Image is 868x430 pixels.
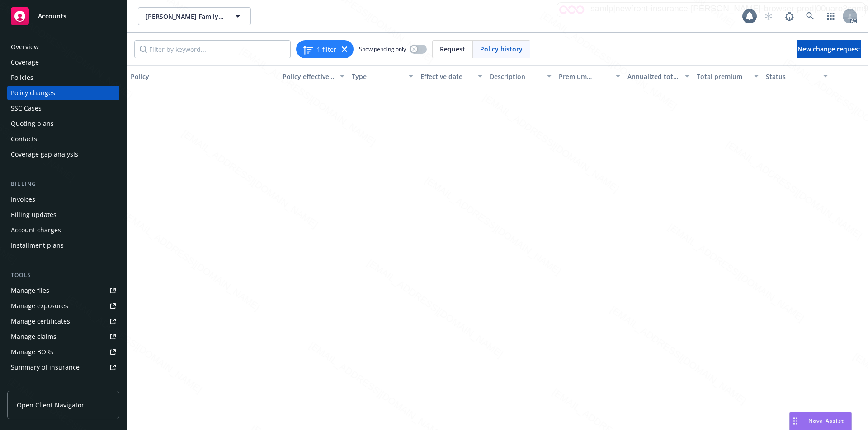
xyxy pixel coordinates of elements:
[11,208,57,222] div: Billing updates
[7,116,119,131] a: Quoting plans
[480,44,523,54] span: Policy history
[7,132,119,146] a: Contacts
[693,65,762,87] button: Total premium
[352,72,404,81] div: Type
[11,238,64,253] div: Installment plans
[559,72,611,81] div: Premium change
[789,412,852,430] button: Nova Assist
[490,72,542,81] div: Description
[7,345,119,359] a: Manage BORs
[7,223,119,237] a: Account charges
[7,329,119,344] a: Manage claims
[797,40,861,58] a: New change request
[555,65,624,87] button: Premium change
[127,65,279,87] button: Policy
[146,12,224,21] span: [PERSON_NAME] Family - Wiley
[7,55,119,69] a: Coverage
[797,45,861,53] span: New change request
[7,86,119,100] a: Policy changes
[417,65,486,87] button: Effective date
[7,101,119,116] a: SSC Cases
[624,65,693,87] button: Annualized total premium change
[11,223,61,237] div: Account charges
[11,283,49,298] div: Manage files
[7,147,119,162] a: Coverage gap analysis
[317,45,336,54] span: 1 filter
[7,314,119,328] a: Manage certificates
[7,40,119,54] a: Overview
[790,412,801,430] div: Drag to move
[822,7,840,25] a: Switch app
[11,86,55,100] div: Policy changes
[11,329,57,344] div: Manage claims
[11,55,39,69] div: Coverage
[11,40,39,54] div: Overview
[138,7,251,25] button: [PERSON_NAME] Family - Wiley
[762,65,831,87] button: Status
[697,72,749,81] div: Total premium
[801,7,819,25] a: Search
[11,101,42,116] div: SSC Cases
[780,7,798,25] a: Report a Bug
[11,147,78,162] div: Coverage gap analysis
[627,72,679,81] div: Annualized total premium change
[348,65,417,87] button: Type
[7,208,119,222] a: Billing updates
[11,299,68,313] div: Manage exposures
[7,283,119,298] a: Manage files
[279,65,348,87] button: Policy effective dates
[38,13,66,20] span: Accounts
[766,72,818,81] div: Status
[7,299,119,313] a: Manage exposures
[134,40,291,58] input: Filter by keyword...
[359,45,406,53] span: Show pending only
[11,192,35,207] div: Invoices
[420,72,472,81] div: Effective date
[11,360,80,375] div: Summary of insurance
[7,238,119,253] a: Installment plans
[283,72,335,81] div: Policy effective dates
[7,271,119,280] div: Tools
[7,70,119,85] a: Policies
[7,192,119,207] a: Invoices
[808,417,844,425] span: Nova Assist
[759,7,778,25] a: Start snowing
[7,360,119,375] a: Summary of insurance
[11,70,33,85] div: Policies
[11,116,54,131] div: Quoting plans
[486,65,555,87] button: Description
[11,132,37,146] div: Contacts
[440,44,465,54] span: Request
[7,180,119,189] div: Billing
[11,345,53,359] div: Manage BORs
[17,400,84,410] span: Open Client Navigator
[7,4,119,29] a: Accounts
[11,314,70,328] div: Manage certificates
[131,72,275,81] div: Policy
